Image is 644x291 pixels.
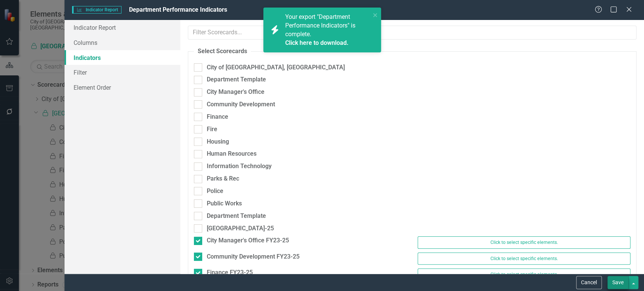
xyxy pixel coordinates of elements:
[207,113,228,121] div: Finance
[207,224,274,233] div: [GEOGRAPHIC_DATA]-25
[207,253,300,261] div: Community Development FY23-25
[194,47,251,56] legend: Select Scorecards
[207,63,345,72] div: City of [GEOGRAPHIC_DATA], [GEOGRAPHIC_DATA]
[576,276,602,289] button: Cancel
[207,125,217,134] div: Fire
[373,11,378,19] button: close
[207,175,239,183] div: Parks & Rec
[65,50,180,65] a: Indicators
[207,138,229,146] div: Housing
[207,212,266,221] div: Department Template
[65,80,180,95] a: Element Order
[207,88,264,96] div: City Manager's Office
[207,187,223,196] div: Police
[607,276,629,289] button: Save
[129,6,227,13] span: Department Performance Indicators
[207,199,242,208] div: Public Works
[65,20,180,35] a: Indicator Report
[65,65,180,80] a: Filter
[207,236,289,245] div: City Manager's Office FY23-25
[285,39,349,46] a: Click here to download.
[207,150,257,158] div: Human Resources
[418,268,630,280] button: Click to select specific elements.
[418,253,630,265] button: Click to select specific elements.
[72,6,121,14] span: Indicator Report
[207,100,275,109] div: Community Development
[207,162,272,171] div: Information Technology
[188,26,636,40] input: Filter Scorecards...
[207,268,253,277] div: Finance FY23-25
[207,75,266,84] div: Department Template
[418,236,630,248] button: Click to select specific elements.
[285,13,369,47] span: Your export "Department Performance Indicators" is complete.
[65,35,180,50] a: Columns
